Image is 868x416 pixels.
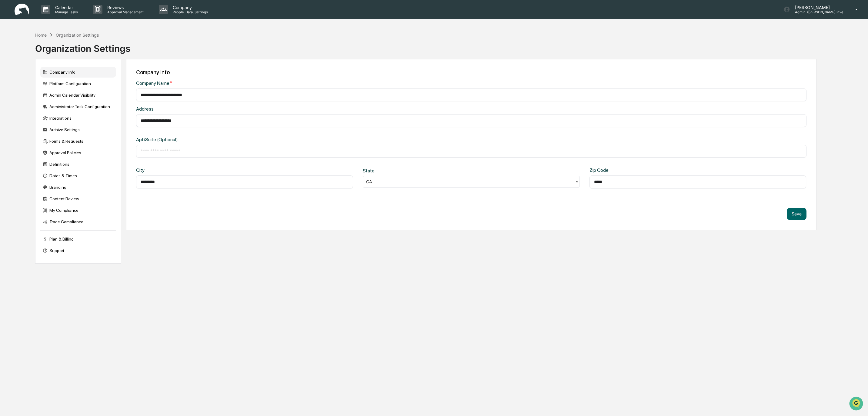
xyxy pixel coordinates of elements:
[102,5,147,10] p: Reviews
[12,88,38,94] span: Data Lookup
[40,159,116,170] div: Definitions
[40,113,116,124] div: Integrations
[50,5,81,10] p: Calendar
[40,245,116,256] div: Support
[40,147,116,158] div: Approval Policies
[6,77,11,82] div: 🖐️
[4,74,42,85] a: 🖐️Preclearance
[40,182,116,193] div: Branding
[102,10,147,14] p: Approval Management
[363,168,460,174] div: State
[56,32,99,38] div: Organization Settings
[21,52,77,57] div: We're available if you need us!
[15,4,29,15] img: logo
[12,76,39,82] span: Preclearance
[4,85,41,96] a: 🔎Data Lookup
[589,167,687,173] div: Zip Code
[136,137,438,142] div: Apt/Suite (Optional)
[6,13,110,22] p: How can we help?
[40,170,116,181] div: Dates & Times
[43,102,73,107] a: Powered byPylon
[168,10,211,14] p: People, Data, Settings
[790,10,846,14] p: Admin • [PERSON_NAME] Investment Advisory
[40,78,116,89] div: Platform Configuration
[136,80,438,86] div: Company Name
[103,48,110,55] button: Start new chat
[50,10,81,14] p: Manage Tasks
[40,67,116,78] div: Company Info
[6,88,11,93] div: 🔎
[40,205,116,216] div: My Compliance
[787,208,806,220] button: Save
[40,124,116,135] div: Archive Settings
[849,396,865,412] iframe: Open customer support
[40,136,116,147] div: Forms & Requests
[6,46,17,57] img: 1746055101610-c473b297-6a78-478c-a979-82029cc54cd1
[40,90,116,101] div: Admin Calendar Visibility
[168,5,211,10] p: Company
[136,167,234,173] div: City
[40,101,116,112] div: Administrator Task Configuration
[136,106,438,112] div: Address
[44,77,49,82] div: 🗄️
[40,216,116,227] div: Trade Compliance
[40,234,116,245] div: Plan & Billing
[42,74,78,85] a: 🗄️Attestations
[790,5,846,10] p: [PERSON_NAME]
[136,69,806,75] div: Company Info
[50,76,75,82] span: Attestations
[35,38,130,54] div: Organization Settings
[40,193,116,204] div: Content Review
[21,46,99,52] div: Start new chat
[60,103,73,107] span: Pylon
[35,32,47,38] div: Home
